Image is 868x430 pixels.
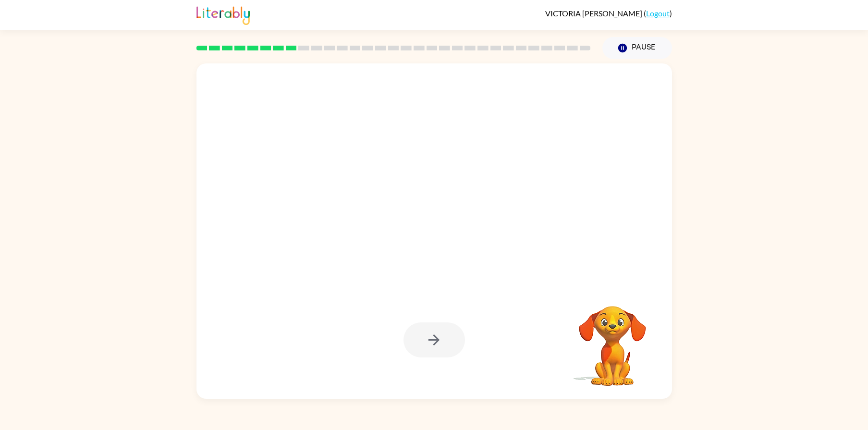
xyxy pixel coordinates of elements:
[602,37,672,59] button: Pause
[646,9,670,18] a: Logout
[564,291,660,387] video: Your browser must support playing .mp4 files to use Literably. Please try using another browser.
[196,4,250,25] img: Literably
[545,9,672,18] div: ( )
[545,9,644,18] span: VICTORIA [PERSON_NAME]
